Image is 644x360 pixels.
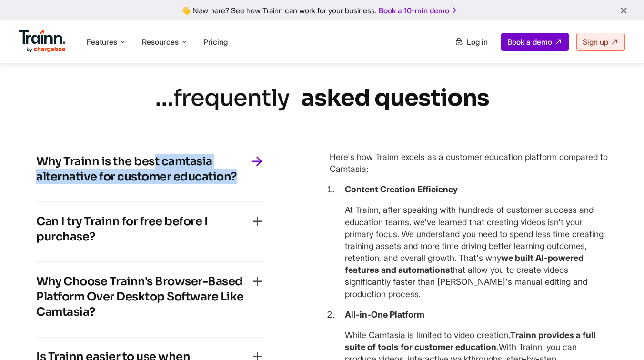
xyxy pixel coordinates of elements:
[576,33,625,51] a: Sign up
[36,274,250,320] h4: Why Choose Trainn's Browser-Based Platform Over Desktop Software Like Camtasia?
[87,37,117,47] span: Features
[596,314,644,360] iframe: Chat Widget
[142,37,179,47] span: Resources
[501,33,569,51] a: Book a demo
[507,37,552,47] span: Book a demo
[467,37,488,47] span: Log in
[301,83,489,112] b: asked questions
[36,154,250,184] h4: Why Trainn is the best camtasia alternative for customer education?
[6,6,638,15] div: 👋 New here? See how Trainn can work for your business.
[203,37,228,47] a: Pricing
[449,33,493,50] a: Log in
[330,151,608,175] p: Here's how Trainn excels as a customer education platform compared to Camtasia:
[345,204,608,300] p: At Trainn, after speaking with hundreds of customer success and education teams, we've learned th...
[583,37,608,47] span: Sign up
[19,30,66,53] img: Trainn Logo
[155,82,489,114] div: …
[345,184,458,194] b: Content Creation Efficiency
[345,310,424,320] b: All-in-One Platform
[36,214,250,244] h4: Can I try Trainn for free before I purchase?
[173,83,290,112] i: frequently
[377,4,460,17] a: Book a 10-min demo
